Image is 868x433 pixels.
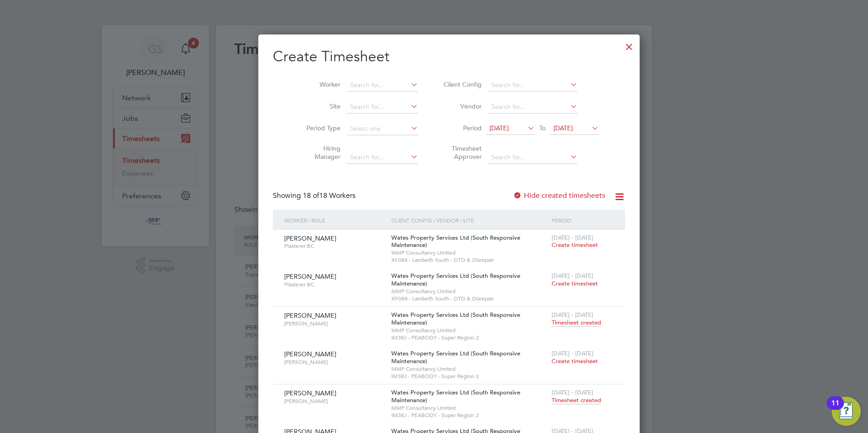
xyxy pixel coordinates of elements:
[488,151,577,164] input: Search for...
[552,357,598,365] span: Create timesheet
[303,191,319,200] span: 18 of
[273,191,357,201] div: Showing
[552,280,598,287] span: Create timesheet
[284,234,336,242] span: [PERSON_NAME]
[347,151,418,164] input: Search for...
[391,373,547,380] span: IM38J - PEABODY - Super Region 2
[284,389,336,397] span: [PERSON_NAME]
[391,389,520,404] span: Wates Property Services Ltd (South Responsive Maintenance)
[284,320,385,327] span: [PERSON_NAME]
[441,124,482,132] label: Period
[391,327,547,334] span: MMP Consultancy Limited
[832,397,861,426] button: Open Resource Center, 11 new notifications
[537,122,548,134] span: To
[284,281,385,288] span: Plasterer BC
[347,101,418,113] input: Search for...
[389,210,549,231] div: Client Config / Vendor / Site
[552,272,593,280] span: [DATE] - [DATE]
[552,389,593,396] span: [DATE] - [DATE]
[282,210,389,231] div: Worker / Role
[488,101,577,113] input: Search for...
[552,349,593,357] span: [DATE] - [DATE]
[391,295,547,302] span: XF088 - Lambeth South - DTD & Disrepair
[391,234,520,249] span: Wates Property Services Ltd (South Responsive Maintenance)
[391,412,547,419] span: IM38J - PEABODY - Super Region 2
[300,124,340,132] label: Period Type
[831,403,839,415] div: 11
[284,242,385,250] span: Plasterer BC
[441,80,482,89] label: Client Config
[273,47,625,66] h2: Create Timesheet
[549,210,616,231] div: Period
[553,124,573,132] span: [DATE]
[552,311,593,319] span: [DATE] - [DATE]
[441,102,482,110] label: Vendor
[300,102,340,110] label: Site
[441,144,482,161] label: Timesheet Approver
[552,319,601,327] span: Timesheet created
[284,272,336,280] span: [PERSON_NAME]
[391,311,520,326] span: Wates Property Services Ltd (South Responsive Maintenance)
[347,79,418,92] input: Search for...
[391,334,547,341] span: IM38J - PEABODY - Super Region 2
[284,311,336,320] span: [PERSON_NAME]
[300,80,340,89] label: Worker
[391,404,547,412] span: MMP Consultancy Limited
[284,398,385,405] span: [PERSON_NAME]
[284,359,385,366] span: [PERSON_NAME]
[391,249,547,256] span: MMP Consultancy Limited
[391,272,520,287] span: Wates Property Services Ltd (South Responsive Maintenance)
[513,191,605,200] label: Hide created timesheets
[552,396,601,404] span: Timesheet created
[391,349,520,365] span: Wates Property Services Ltd (South Responsive Maintenance)
[347,123,418,135] input: Select one
[391,288,547,295] span: MMP Consultancy Limited
[489,124,509,132] span: [DATE]
[552,234,593,241] span: [DATE] - [DATE]
[284,350,336,358] span: [PERSON_NAME]
[300,144,340,161] label: Hiring Manager
[391,365,547,373] span: MMP Consultancy Limited
[488,79,577,92] input: Search for...
[391,256,547,264] span: XF088 - Lambeth South - DTD & Disrepair
[303,191,355,200] span: 18 Workers
[552,241,598,249] span: Create timesheet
